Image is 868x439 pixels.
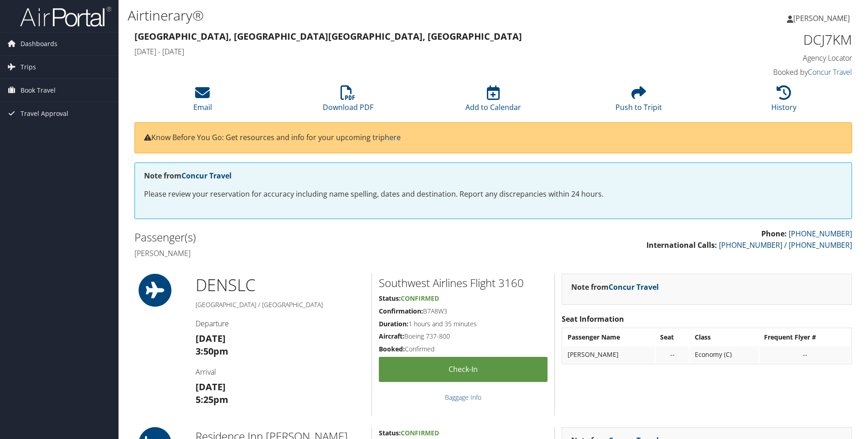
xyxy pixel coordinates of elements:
[683,53,852,63] h4: Agency Locator
[196,367,365,377] h4: Arrival
[808,67,852,77] a: Concur Travel
[134,30,522,42] strong: [GEOGRAPHIC_DATA], [GEOGRAPHIC_DATA] [GEOGRAPHIC_DATA], [GEOGRAPHIC_DATA]
[379,319,408,328] strong: Duration:
[609,282,659,292] a: Concur Travel
[134,47,669,57] h4: [DATE] - [DATE]
[379,345,405,353] strong: Booked:
[134,248,486,258] h4: [PERSON_NAME]
[563,346,655,363] td: [PERSON_NAME]
[761,229,787,239] strong: Phone:
[787,5,859,32] a: [PERSON_NAME]
[21,79,56,102] span: Book Travel
[646,240,717,250] strong: International Calls:
[379,307,423,315] strong: Confirmation:
[379,307,548,316] h5: B7A8W3
[196,393,228,406] strong: 5:25pm
[379,332,548,341] h5: Boeing 737-800
[21,102,68,125] span: Travel Approval
[196,381,226,393] strong: [DATE]
[379,294,401,303] strong: Status:
[144,188,842,200] p: Please review your reservation for accuracy including name spelling, dates and destination. Repor...
[181,171,232,181] a: Concur Travel
[20,6,111,27] img: airportal-logo.png
[771,90,796,112] a: History
[21,32,57,55] span: Dashboards
[465,90,521,112] a: Add to Calendar
[615,90,662,112] a: Push to Tripit
[323,90,373,112] a: Download PDF
[196,345,228,357] strong: 3:50pm
[690,329,759,345] th: Class
[379,275,548,291] h2: Southwest Airlines Flight 3160
[144,171,232,181] strong: Note from
[379,357,548,382] a: Check-in
[793,13,850,23] span: [PERSON_NAME]
[193,90,212,112] a: Email
[379,319,548,329] h5: 1 hours and 35 minutes
[144,132,842,144] p: Know Before You Go: Get resources and info for your upcoming trip
[759,329,851,345] th: Frequent Flyer #
[719,240,852,250] a: [PHONE_NUMBER] / [PHONE_NUMBER]
[196,332,226,345] strong: [DATE]
[196,300,365,309] h5: [GEOGRAPHIC_DATA] / [GEOGRAPHIC_DATA]
[562,314,624,324] strong: Seat Information
[21,56,36,78] span: Trips
[196,319,365,329] h4: Departure
[401,429,439,437] span: Confirmed
[385,132,401,142] a: here
[128,6,615,25] h1: Airtinerary®
[401,294,439,303] span: Confirmed
[379,332,404,340] strong: Aircraft:
[690,346,759,363] td: Economy (C)
[660,350,685,359] div: --
[563,329,655,345] th: Passenger Name
[656,329,689,345] th: Seat
[683,30,852,49] h1: DCJ7KM
[445,393,481,402] a: Baggage Info
[196,274,365,297] h1: DEN SLC
[789,229,852,239] a: [PHONE_NUMBER]
[764,350,846,359] div: --
[379,345,548,354] h5: Confirmed
[683,67,852,77] h4: Booked by
[571,282,659,292] strong: Note from
[379,429,401,437] strong: Status:
[134,230,486,245] h2: Passenger(s)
